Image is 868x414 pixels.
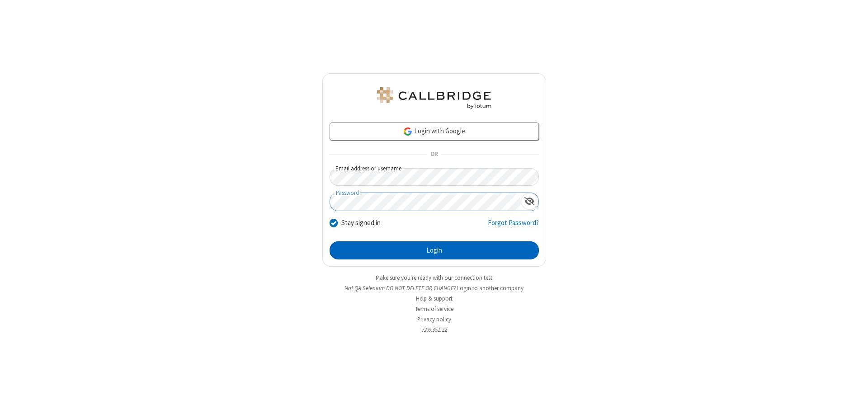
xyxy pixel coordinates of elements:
img: QA Selenium DO NOT DELETE OR CHANGE [375,87,493,109]
a: Privacy policy [417,315,451,323]
a: Forgot Password? [488,218,539,235]
label: Stay signed in [341,218,381,228]
button: Login to another company [457,284,524,292]
div: Show password [521,193,538,210]
a: Login with Google [330,122,539,141]
button: Login [330,241,539,259]
img: google-icon.png [403,127,413,136]
input: Email address or username [330,168,539,186]
input: Password [330,193,521,211]
a: Help & support [416,295,453,302]
li: Not QA Selenium DO NOT DELETE OR CHANGE? [322,284,546,292]
iframe: Chat [845,390,861,408]
a: Terms of service [415,305,453,313]
a: Make sure you're ready with our connection test [376,274,492,282]
span: OR [427,148,441,161]
li: v2.6.351.22 [322,325,546,334]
